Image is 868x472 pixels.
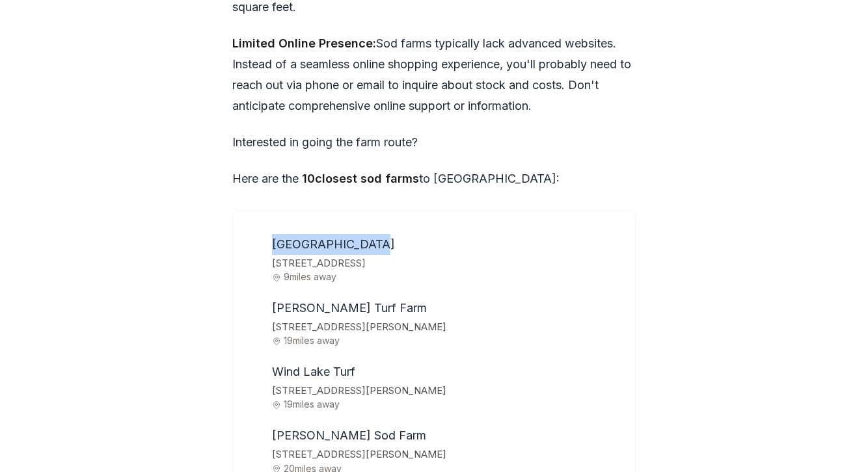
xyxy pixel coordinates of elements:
[272,301,427,315] span: [PERSON_NAME] Turf Farm
[272,237,395,251] span: [GEOGRAPHIC_DATA]
[302,172,419,185] strong: 10 closest sod farms
[272,446,619,464] span: [STREET_ADDRESS][PERSON_NAME]
[272,365,355,378] span: Wind Lake Turf
[272,272,619,282] span: 9 miles away
[272,382,619,400] span: [STREET_ADDRESS][PERSON_NAME]
[272,335,619,345] span: 19 miles away
[232,33,636,116] p: Sod farms typically lack advanced websites. Instead of a seamless online shopping experience, you...
[232,132,636,153] p: Interested in going the farm route?
[232,36,376,50] strong: Limited Online Presence:
[272,319,619,336] span: [STREET_ADDRESS][PERSON_NAME]
[272,428,426,442] span: [PERSON_NAME] Sod Farm
[272,399,619,409] span: 19 miles away
[272,255,619,272] span: [STREET_ADDRESS]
